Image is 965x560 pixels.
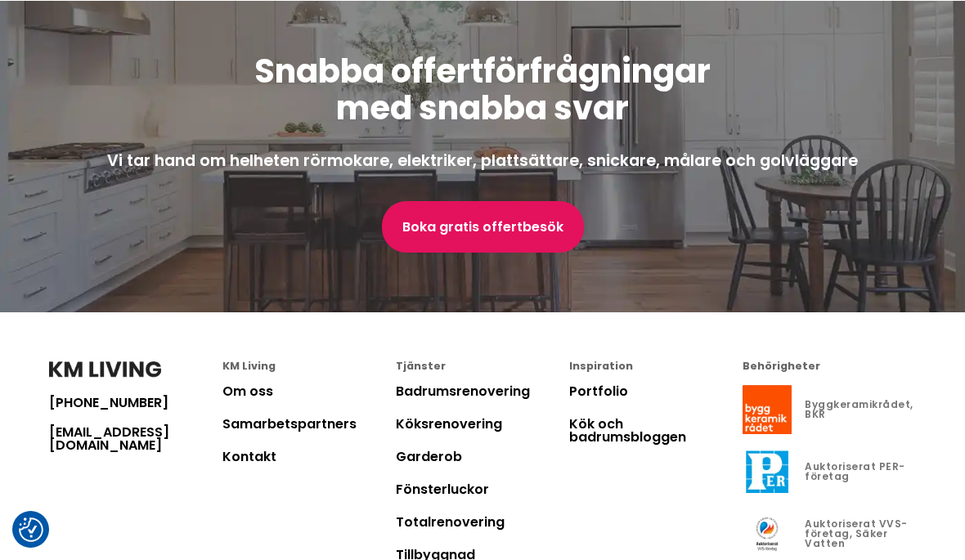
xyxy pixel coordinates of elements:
a: [PHONE_NUMBER] [49,396,222,410]
div: Inspiration [569,361,743,372]
img: KM Living [49,361,161,378]
a: Totalrenovering [396,513,505,531]
a: Kontakt [222,447,276,466]
img: Byggkeramikrådet, BKR [743,385,792,434]
img: Auktoriserat VVS-företag, Säker Vatten [743,509,792,558]
div: Byggkeramikrådet, BKR [805,400,916,419]
div: Auktoriserat PER-företag [805,462,916,482]
a: Boka gratis offertbesök [382,201,584,253]
a: Köksrenovering [396,414,502,433]
a: [EMAIL_ADDRESS][DOMAIN_NAME] [49,426,222,452]
a: Kök och badrumsbloggen [569,414,686,446]
div: Auktoriserat VVS-företag, Säker Vatten [805,519,916,549]
div: Behörigheter [743,361,916,372]
a: Garderob [396,447,462,466]
a: Om oss [222,382,273,401]
img: Revisit consent button [19,517,43,542]
a: Fönsterluckor [396,480,489,499]
a: Samarbetspartners [222,414,357,433]
button: Samtyckesinställningar [19,517,43,542]
a: Portfolio [569,382,628,401]
div: Tjänster [396,361,569,372]
img: Auktoriserat PER-företag [743,447,792,496]
div: KM Living [222,361,396,372]
a: Badrumsrenovering [396,382,530,401]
